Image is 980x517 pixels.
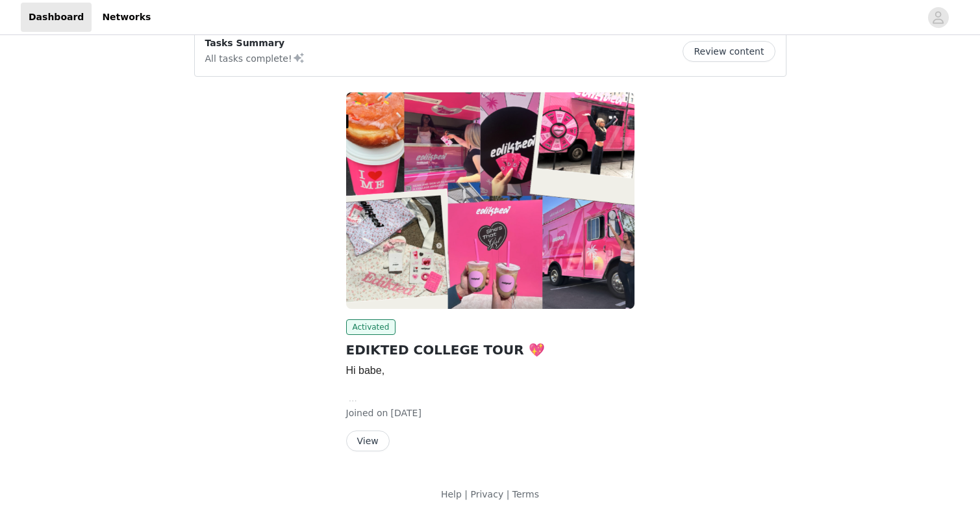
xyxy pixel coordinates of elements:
[346,340,634,360] h2: EDIKTED COLLEGE TOUR 💖
[932,7,944,28] div: avatar
[346,436,390,446] a: View
[205,50,305,66] p: All tasks complete!
[346,365,385,376] span: Hi babe,
[346,319,396,335] span: Activated
[470,489,503,499] a: Privacy
[346,408,388,418] span: Joined on
[346,431,390,451] button: View
[94,3,158,32] a: Networks
[683,41,775,62] button: Review content
[512,489,539,499] a: Terms
[464,489,468,499] span: |
[21,3,92,32] a: Dashboard
[205,36,305,50] p: Tasks Summary
[441,489,462,499] a: Help
[507,489,510,499] span: |
[391,408,421,418] span: [DATE]
[346,92,634,309] img: Edikted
